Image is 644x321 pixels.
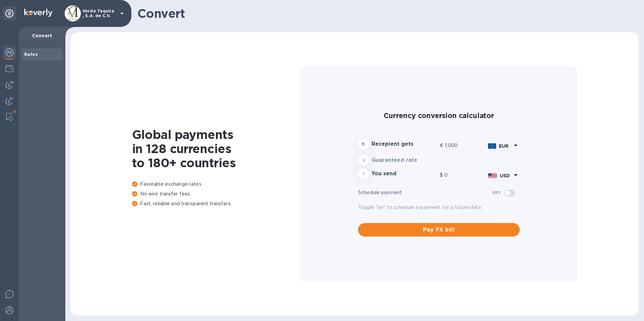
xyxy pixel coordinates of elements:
[372,141,437,147] h3: Recepient gets
[444,170,485,180] input: Amount
[358,204,520,211] p: Toggle "on" to schedule a payment for a future date.
[5,48,13,57] img: Foreign exchange
[132,190,300,198] p: No wire transfer fees.
[83,9,116,18] p: Verde Tequila , S.A. de C.V.
[362,141,365,147] strong: €
[24,32,60,39] p: Convert
[445,141,485,151] input: Amount
[358,223,520,237] button: Pay FX bill
[440,141,445,151] div: €
[492,190,500,195] b: Off
[358,189,492,196] p: Schedule payment
[358,168,369,179] div: =
[132,181,300,188] p: Favorable exchange rates.
[372,171,437,177] h3: You send
[372,157,437,164] h3: Guaranteed rate
[358,155,369,166] div: x
[24,9,53,17] img: Logo
[488,173,497,178] img: USD
[499,143,509,149] b: EUR
[132,128,300,170] h1: Global payments in 128 currencies to 180+ countries
[3,7,16,20] div: Unpin categories
[358,111,520,120] h2: Currency conversion calculator
[132,200,300,207] p: Fast, reliable and transparent transfers.
[5,65,13,73] img: Wallets
[363,226,514,234] span: Pay FX bill
[137,6,633,21] h1: Convert
[500,173,510,178] b: USD
[24,52,38,57] b: Rates
[440,170,444,180] div: $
